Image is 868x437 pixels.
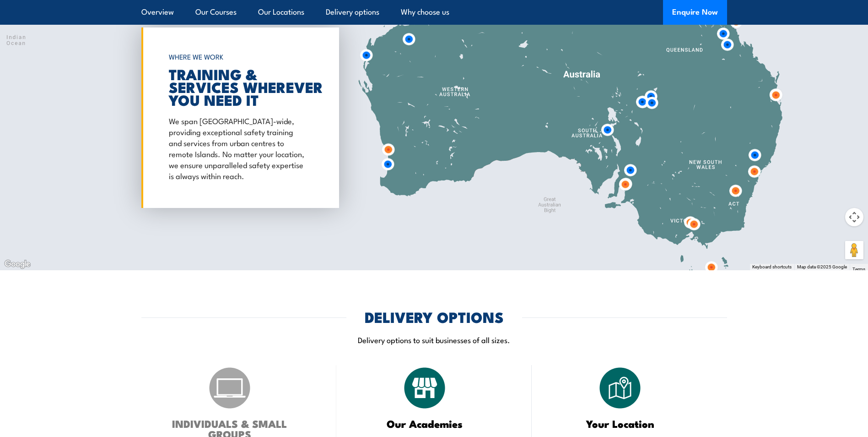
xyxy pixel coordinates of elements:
[169,115,307,181] p: We span [GEOGRAPHIC_DATA]-wide, providing exceptional safety training and services from urban cen...
[169,67,307,106] h2: TRAINING & SERVICES WHEREVER YOU NEED IT
[2,258,32,270] img: Google
[141,334,727,345] p: Delivery options to suit businesses of all sizes.
[555,418,686,429] h3: Your Location
[752,264,792,270] button: Keyboard shortcuts
[2,258,32,270] a: Open this area in Google Maps (opens a new window)
[852,267,865,272] a: Terms (opens in new tab)
[845,241,863,259] button: Drag Pegman onto the map to open Street View
[797,264,847,269] span: Map data ©2025 Google
[365,310,504,323] h2: DELIVERY OPTIONS
[169,49,307,65] h6: WHERE WE WORK
[845,208,863,226] button: Map camera controls
[359,418,491,429] h3: Our Academies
